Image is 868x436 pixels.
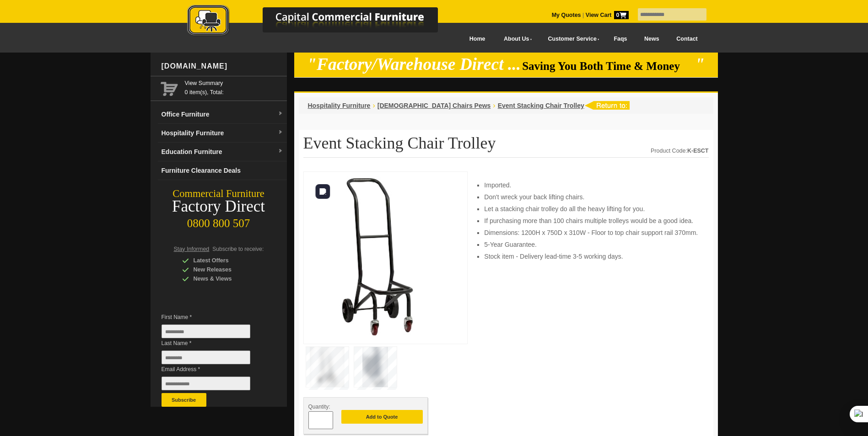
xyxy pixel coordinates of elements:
[158,53,287,80] div: [DOMAIN_NAME]
[372,101,375,110] li: ›
[278,111,283,117] img: dropdown
[614,11,629,19] span: 0
[162,313,264,322] span: First Name *
[162,339,264,348] span: Last Name *
[158,161,287,180] a: Furniture Clearance Deals
[341,410,423,424] button: Add to Quote
[278,149,283,154] img: dropdown
[212,246,264,252] span: Subscribe to receive:
[158,105,287,124] a: Office Furnituredropdown
[695,55,705,74] em: "
[636,29,668,49] a: News
[584,101,630,110] img: return to
[552,12,581,18] a: My Quotes
[586,12,629,18] strong: View Cart
[484,240,699,249] li: 5-Year Guarantee.
[493,101,495,110] li: ›
[162,5,482,38] img: Capital Commercial Furniture Logo
[307,55,521,74] em: "Factory/Warehouse Direct ...
[605,29,636,49] a: Faqs
[185,79,283,96] span: 0 item(s), Total:
[162,393,206,407] button: Subscribe
[584,12,628,18] a: View Cart0
[162,324,250,338] input: First Name *
[151,200,287,213] div: Factory Direct
[308,404,330,410] span: Quantity:
[484,252,699,261] li: Stock item - Delivery lead-time 3-5 working days.
[182,274,269,283] div: News & Views
[278,130,283,135] img: dropdown
[538,29,605,49] a: Customer Service
[151,187,287,200] div: Commercial Furniture
[158,143,287,161] a: Education Furnituredropdown
[498,102,584,109] a: Event Stacking Chair Trolley
[651,146,708,155] div: Product Code:
[162,5,482,41] a: Capital Commercial Furniture Logo
[484,192,699,202] li: Don't wreck your back lifting chairs.
[158,124,287,143] a: Hospitality Furnituredropdown
[151,213,287,230] div: 0800 800 507
[484,228,699,237] li: Dimensions: 1200H x 750D x 310W - Floor to top chair support rail 370mm.
[308,176,446,336] img: Event Stacking Chair Trolley, steel, holds 25 chairs, ideal for conference or church storage
[162,365,264,374] span: Email Address *
[484,216,699,225] li: If purchasing more than 100 chairs multiple trolleys would be a good idea.
[162,377,250,390] input: Email Address *
[303,134,709,158] h1: Event Stacking Chair Trolley
[185,79,283,88] a: View Summary
[174,246,210,252] span: Stay Informed
[522,60,694,72] span: Saving You Both Time & Money
[687,148,709,154] strong: K-ESCT
[668,29,706,49] a: Contact
[494,29,538,49] a: About Us
[182,265,269,274] div: New Releases
[484,181,699,190] li: Imported.
[377,102,491,109] a: [DEMOGRAPHIC_DATA] Chairs Pews
[484,204,699,213] li: Let a stacking chair trolley do all the heavy lifting for you.
[182,256,269,265] div: Latest Offers
[162,351,250,364] input: Last Name *
[308,102,371,109] a: Hospitality Furniture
